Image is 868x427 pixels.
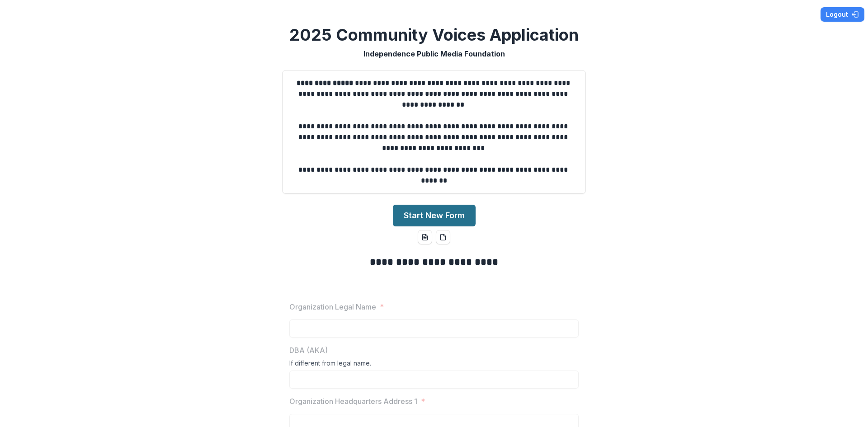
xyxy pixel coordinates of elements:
[418,230,432,244] button: word-download
[363,48,505,59] p: Independence Public Media Foundation
[289,359,579,371] div: If different from legal name.
[289,345,328,356] p: DBA (AKA)
[289,396,417,407] p: Organization Headquarters Address 1
[289,301,376,312] p: Organization Legal Name
[436,230,450,244] button: pdf-download
[821,7,864,22] button: Logout
[289,25,579,45] h2: 2025 Community Voices Application
[393,205,476,226] button: Start New Form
